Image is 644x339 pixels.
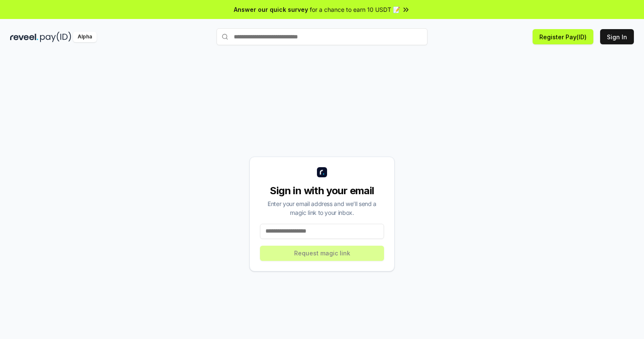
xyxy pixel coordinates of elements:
span: Answer our quick survey [234,5,308,14]
div: Enter your email address and we’ll send a magic link to your inbox. [260,199,384,217]
div: Sign in with your email [260,184,384,198]
div: Alpha [73,32,97,42]
span: for a chance to earn 10 USDT 📝 [310,5,400,14]
button: Register Pay(ID) [533,29,593,44]
button: Sign In [600,29,634,44]
img: pay_id [40,32,71,42]
img: logo_small [317,167,327,177]
img: reveel_dark [10,32,38,42]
